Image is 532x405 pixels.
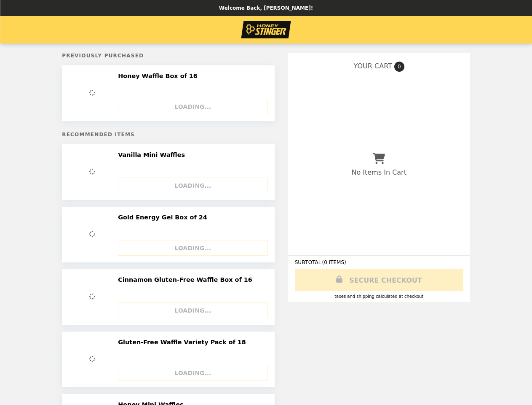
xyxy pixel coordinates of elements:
[118,338,249,346] h2: Gluten-Free Waffle Variety Pack of 18
[295,259,322,265] span: SUBTOTAL
[62,53,274,59] h5: Previously Purchased
[118,151,188,159] h2: Vanilla Mini Waffles
[352,168,406,176] p: No Items In Cart
[295,294,463,299] div: Taxes and Shipping calculated at checkout
[394,62,404,72] span: 0
[219,5,313,11] p: Welcome Back, [PERSON_NAME]!
[322,259,346,265] span: ( 0 ITEMS )
[118,276,255,283] h2: Cinnamon Gluten-Free Waffle Box of 16
[241,21,291,38] img: Brand Logo
[62,132,274,138] h5: Recommended Items
[118,72,201,80] h2: Honey Waffle Box of 16
[118,213,210,221] h2: Gold Energy Gel Box of 24
[354,62,392,70] span: YOUR CART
